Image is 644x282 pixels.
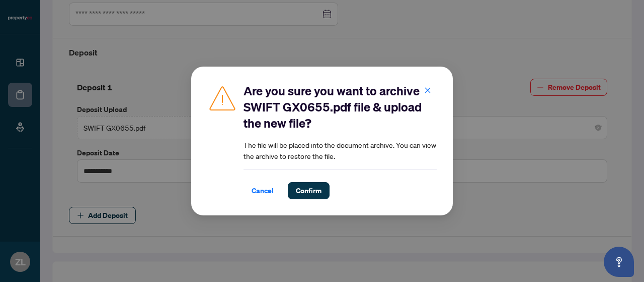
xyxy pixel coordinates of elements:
button: Cancel [244,182,282,199]
img: Caution Icon [207,83,237,113]
span: Confirm [296,183,321,199]
div: The file will be placed into the document archive. You can view the archive to restore the file. [244,83,437,199]
h2: Are you sure you want to archive SWIFT GX0655.pdf file & upload the new file? [244,83,437,131]
button: Confirm [288,182,330,199]
span: Cancel [252,183,274,199]
button: Open asap [604,247,634,277]
span: close [424,87,431,94]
